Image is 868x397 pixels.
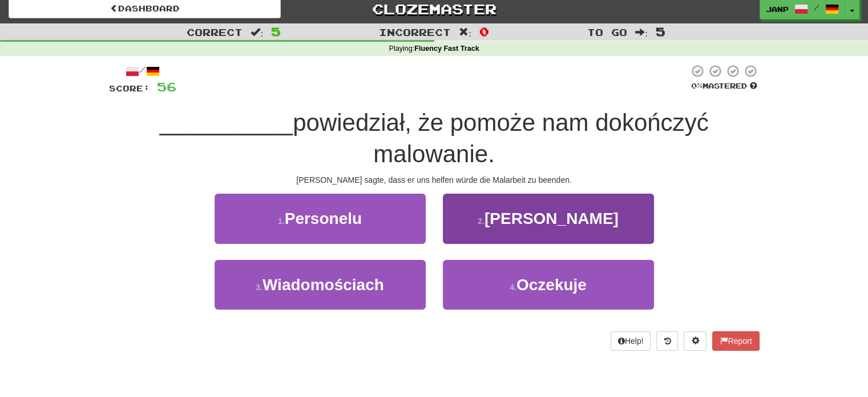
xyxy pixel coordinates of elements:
[109,64,176,78] div: /
[485,210,619,227] span: [PERSON_NAME]
[271,25,281,38] span: 5
[766,4,789,14] span: JanP
[278,216,285,226] small: 1 .
[443,260,654,310] button: 4.Oczekuje
[656,331,678,351] button: Round history (alt+y)
[712,331,759,351] button: Report
[414,45,479,53] strong: Fluency Fast Track
[587,26,627,38] span: To go
[293,109,708,167] span: powiedział, że pomoże nam dokończyć malowanie.
[510,283,516,292] small: 4 .
[459,27,471,37] span: :
[611,331,651,351] button: Help!
[109,174,760,186] div: [PERSON_NAME] sagte, dass er uns helfen würde die Malarbeit zu beenden.
[215,194,426,243] button: 1.Personelu
[160,109,293,136] span: __________
[691,81,703,90] span: 0 %
[689,81,760,91] div: Mastered
[478,216,485,226] small: 2 .
[157,79,176,94] span: 56
[635,27,648,37] span: :
[814,3,819,11] span: /
[256,283,263,292] small: 3 .
[215,260,426,310] button: 3.Wiadomościach
[187,26,243,38] span: Correct
[479,25,489,38] span: 0
[251,27,263,37] span: :
[263,276,384,294] span: Wiadomościach
[285,210,362,227] span: Personelu
[656,25,665,38] span: 5
[443,194,654,243] button: 2.[PERSON_NAME]
[379,26,451,38] span: Incorrect
[109,83,150,93] span: Score:
[516,276,587,294] span: Oczekuje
